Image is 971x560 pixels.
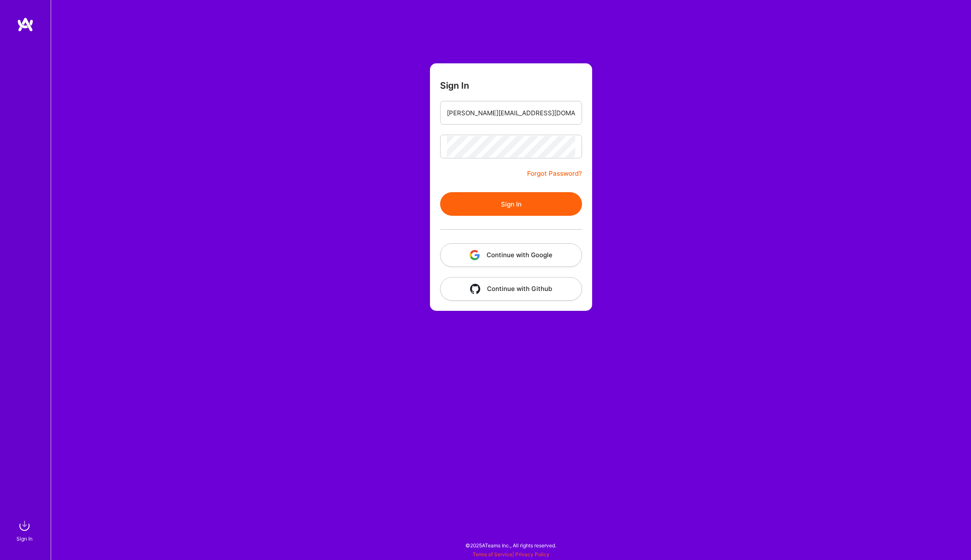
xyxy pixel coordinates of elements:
[16,517,33,534] img: sign in
[440,277,582,301] button: Continue with Github
[16,534,33,543] div: Sign In
[18,517,33,543] a: sign inSign In
[473,551,512,557] a: Terms of Service
[470,284,480,294] img: icon
[440,243,582,267] button: Continue with Google
[470,250,480,260] img: icon
[440,80,469,91] h3: Sign In
[515,551,549,557] a: Privacy Policy
[447,102,575,124] input: Email...
[51,535,971,556] div: © 2025 ATeams Inc., All rights reserved.
[17,17,34,32] img: logo
[473,551,549,557] span: |
[527,169,582,179] a: Forgot Password?
[440,192,582,216] button: Sign In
